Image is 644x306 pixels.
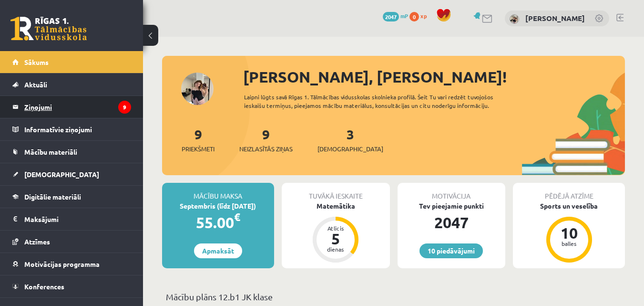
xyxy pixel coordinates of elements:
[182,126,215,154] a: 9Priekšmeti
[12,96,131,118] a: Ziņojumi9
[182,144,215,154] span: Priekšmeti
[398,201,506,211] div: Tev pieejamie punkti
[383,12,408,20] a: 2047 mP
[555,241,583,246] div: balles
[234,210,240,224] span: €
[24,208,131,230] legend: Maksājumi
[513,183,625,201] div: Pēdējā atzīme
[194,243,242,258] a: Apmaksāt
[24,58,49,66] span: Sākums
[24,237,50,246] span: Atzīmes
[12,163,131,185] a: [DEMOGRAPHIC_DATA]
[24,282,64,291] span: Konferences
[24,118,131,140] legend: Informatīvie ziņojumi
[12,74,131,95] a: Aktuāli
[409,12,419,21] span: 0
[317,126,383,154] a: 3[DEMOGRAPHIC_DATA]
[24,260,100,268] span: Motivācijas programma
[420,12,427,20] span: xp
[12,141,131,163] a: Mācību materiāli
[510,14,519,24] img: Šarlote Jete Ivanovska
[10,17,87,41] a: Rīgas 1. Tālmācības vidusskola
[398,211,506,234] div: 2047
[321,231,350,246] div: 5
[24,80,47,89] span: Aktuāli
[282,201,390,264] a: Matemātika Atlicis 5 dienas
[12,186,131,208] a: Digitālie materiāli
[513,201,625,264] a: Sports un veselība 10 balles
[166,290,621,303] p: Mācību plāns 12.b1 JK klase
[513,201,625,211] div: Sports un veselība
[321,246,350,252] div: dienas
[409,12,431,20] a: 0 xp
[282,201,390,211] div: Matemātika
[400,12,408,20] span: mP
[239,144,293,154] span: Neizlasītās ziņas
[383,12,399,21] span: 2047
[24,148,77,156] span: Mācību materiāli
[555,225,583,241] div: 10
[243,65,625,88] div: [PERSON_NAME], [PERSON_NAME]!
[24,170,99,179] span: [DEMOGRAPHIC_DATA]
[398,183,506,201] div: Motivācija
[12,208,131,230] a: Maksājumi
[12,275,131,297] a: Konferences
[24,96,131,118] legend: Ziņojumi
[12,118,131,140] a: Informatīvie ziņojumi
[317,144,383,154] span: [DEMOGRAPHIC_DATA]
[118,101,131,114] i: 9
[321,225,350,231] div: Atlicis
[282,183,390,201] div: Tuvākā ieskaite
[12,253,131,275] a: Motivācijas programma
[24,192,81,201] span: Digitālie materiāli
[162,211,274,234] div: 55.00
[239,126,293,154] a: 9Neizlasītās ziņas
[162,201,274,211] div: Septembris (līdz [DATE])
[419,243,483,258] a: 10 piedāvājumi
[12,231,131,253] a: Atzīmes
[525,13,585,23] a: [PERSON_NAME]
[12,51,131,73] a: Sākums
[244,93,522,110] div: Laipni lūgts savā Rīgas 1. Tālmācības vidusskolas skolnieka profilā. Šeit Tu vari redzēt tuvojošo...
[162,183,274,201] div: Mācību maksa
